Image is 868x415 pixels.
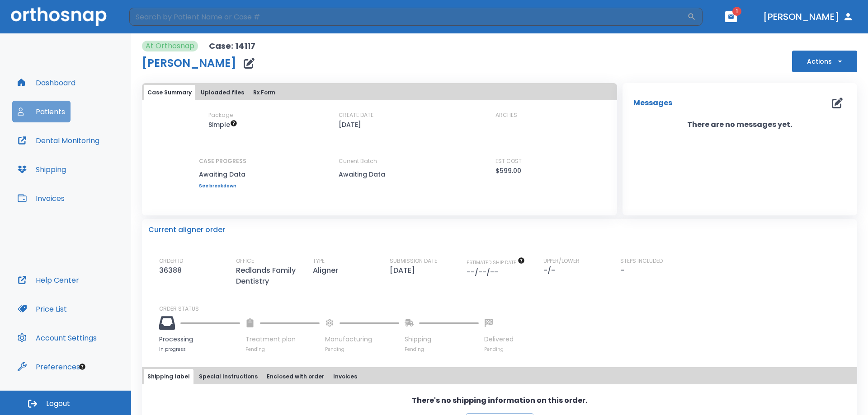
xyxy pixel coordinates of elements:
[197,85,248,100] button: Uploaded files
[12,72,81,93] button: Dashboard
[195,369,261,384] button: Special Instructions
[620,257,663,265] p: STEPS INCLUDED
[467,259,525,266] span: The date will be available after approving treatment plan
[159,257,183,265] p: ORDER ID
[146,41,194,51] p: At Orthosnap
[390,257,437,265] p: SUBMISSION DATE
[245,346,320,353] p: Pending
[245,335,320,344] p: Treatment plan
[144,85,615,100] div: tabs
[199,169,246,180] p: Awaiting Data
[199,183,246,189] a: See breakdown
[620,265,624,276] p: -
[12,130,105,151] button: Dental Monitoring
[129,8,687,26] input: Search by Patient Name or Case #
[405,346,479,353] p: Pending
[148,224,225,235] p: Current aligner order
[330,369,361,384] button: Invoices
[495,111,517,119] p: ARCHES
[159,346,240,353] p: In progress
[11,7,107,26] img: Orthosnap
[236,265,313,287] p: Redlands Family Dentistry
[339,169,420,180] p: Awaiting Data
[159,305,851,313] p: ORDER STATUS
[12,356,85,378] button: Preferences
[339,157,420,165] p: Current Batch
[144,369,193,384] button: Shipping label
[732,7,741,16] span: 1
[12,159,71,180] button: Shipping
[199,157,246,165] p: CASE PROGRESS
[339,119,361,130] p: [DATE]
[144,85,195,100] button: Case Summary
[495,165,521,176] p: $599.00
[405,335,479,344] p: Shipping
[142,58,236,69] h1: [PERSON_NAME]
[208,111,233,119] p: Package
[12,298,72,320] button: Price List
[12,269,85,291] button: Help Center
[12,187,70,209] button: Invoices
[792,51,857,72] button: Actions
[623,119,857,130] p: There are no messages yet.
[313,265,342,276] p: Aligner
[250,85,279,100] button: Rx Form
[467,267,502,278] p: --/--/--
[144,369,855,384] div: tabs
[46,399,70,409] span: Logout
[209,41,255,51] p: Case: 14117
[633,98,672,108] p: Messages
[208,120,237,129] span: Up to 10 Steps (20 aligners)
[12,327,102,349] button: Account Settings
[78,363,86,371] div: Tooltip anchor
[495,157,522,165] p: EST COST
[543,257,580,265] p: UPPER/LOWER
[263,369,328,384] button: Enclosed with order
[313,257,325,265] p: TYPE
[339,111,373,119] p: CREATE DATE
[236,257,254,265] p: OFFICE
[12,101,71,122] button: Patients
[390,265,419,276] p: [DATE]
[543,265,559,276] p: -/-
[484,335,514,344] p: Delivered
[325,346,399,353] p: Pending
[325,335,399,344] p: Manufacturing
[484,346,514,353] p: Pending
[412,395,587,406] p: There's no shipping information on this order.
[159,335,240,344] p: Processing
[759,9,857,25] button: [PERSON_NAME]
[159,265,185,276] p: 36388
